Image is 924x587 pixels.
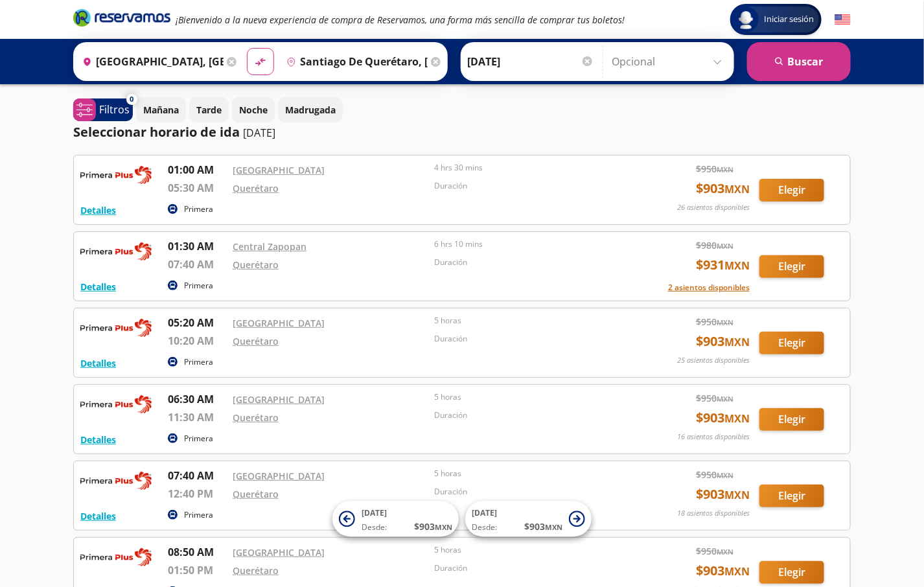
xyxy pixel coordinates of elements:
[168,162,226,178] p: 01:00 AM
[168,333,226,349] p: 10:20 AM
[759,561,824,584] button: Elegir
[696,408,750,428] span: $ 903
[168,391,226,407] p: 06:30 AM
[233,411,279,424] a: Querétaro
[696,255,750,275] span: $ 931
[759,332,824,354] button: Elegir
[717,547,733,557] small: MXN
[99,102,130,117] p: Filtros
[362,508,387,519] span: [DATE]
[233,164,325,176] a: [GEOGRAPHIC_DATA]
[435,238,630,250] p: 6 hrs 10 mins
[696,485,750,504] span: $ 903
[696,468,733,481] span: $ 950
[232,97,275,122] button: Noche
[759,485,824,507] button: Elegir
[332,501,459,537] button: [DATE]Desde:$903MXN
[80,162,152,188] img: RESERVAMOS
[696,315,733,328] span: $ 950
[189,97,229,122] button: Tarde
[435,315,630,327] p: 5 horas
[668,282,750,293] button: 2 asientos disponibles
[696,391,733,405] span: $ 950
[696,544,733,558] span: $ 950
[80,203,116,217] button: Detalles
[168,257,226,272] p: 07:40 AM
[724,488,750,502] small: MXN
[677,432,750,443] p: 16 asientos disponibles
[677,508,750,519] p: 18 asientos disponibles
[233,335,279,347] a: Querétaro
[130,94,134,105] span: 0
[196,103,222,117] p: Tarde
[472,508,497,519] span: [DATE]
[80,238,152,264] img: RESERVAMOS
[168,486,226,501] p: 12:40 PM
[414,520,452,534] span: $ 903
[524,520,562,534] span: $ 903
[80,315,152,341] img: RESERVAMOS
[233,317,325,329] a: [GEOGRAPHIC_DATA]
[136,97,186,122] button: Mañana
[759,179,824,201] button: Elegir
[435,523,452,533] small: MXN
[724,335,750,349] small: MXN
[233,259,279,271] a: Querétaro
[545,523,562,533] small: MXN
[168,468,226,483] p: 07:40 AM
[77,45,224,78] input: Buscar Origen
[435,257,630,268] p: Duración
[435,486,630,498] p: Duración
[759,408,824,431] button: Elegir
[184,203,213,215] p: Primera
[73,8,170,31] a: Brand Logo
[233,470,325,482] a: [GEOGRAPHIC_DATA]
[677,355,750,366] p: 25 asientos disponibles
[243,125,275,141] p: [DATE]
[168,409,226,425] p: 11:30 AM
[465,501,592,537] button: [DATE]Desde:$903MXN
[696,332,750,351] span: $ 903
[472,522,497,534] span: Desde:
[168,544,226,560] p: 08:50 AM
[696,238,733,252] span: $ 980
[696,561,750,581] span: $ 903
[176,14,625,26] em: ¡Bienvenido a la nueva experiencia de compra de Reservamos, una forma más sencilla de comprar tus...
[835,12,851,28] button: English
[168,562,226,578] p: 01:50 PM
[80,544,152,570] img: RESERVAMOS
[435,468,630,479] p: 5 horas
[73,98,133,121] button: 0Filtros
[278,97,343,122] button: Madrugada
[724,564,750,579] small: MXN
[281,45,428,78] input: Buscar Destino
[696,162,733,176] span: $ 950
[362,522,387,534] span: Desde:
[80,433,116,446] button: Detalles
[717,241,733,251] small: MXN
[747,42,851,81] button: Buscar
[724,259,750,273] small: MXN
[285,103,336,117] p: Madrugada
[184,280,213,292] p: Primera
[233,393,325,406] a: [GEOGRAPHIC_DATA]
[759,255,824,278] button: Elegir
[233,488,279,500] a: Querétaro
[233,546,325,558] a: [GEOGRAPHIC_DATA]
[435,162,630,174] p: 4 hrs 30 mins
[80,468,152,494] img: RESERVAMOS
[435,180,630,192] p: Duración
[168,180,226,196] p: 05:30 AM
[717,317,733,327] small: MXN
[184,356,213,368] p: Primera
[73,8,170,27] i: Brand Logo
[168,315,226,330] p: 05:20 AM
[724,182,750,196] small: MXN
[759,13,819,26] span: Iniciar sesión
[184,509,213,521] p: Primera
[435,333,630,345] p: Duración
[612,45,728,78] input: Opcional
[467,45,594,78] input: Elegir Fecha
[233,182,279,194] a: Querétaro
[143,103,179,117] p: Mañana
